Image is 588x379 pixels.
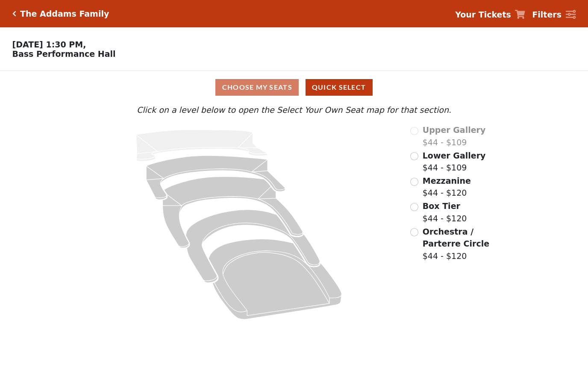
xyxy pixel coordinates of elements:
[423,226,509,262] label: $44 - $120
[79,104,509,116] p: Click on a level below to open the Select Your Own Seat map for that section.
[423,151,486,160] span: Lower Gallery
[423,201,460,211] span: Box Tier
[532,10,562,19] strong: Filters
[20,9,109,19] h5: The Addams Family
[532,9,576,21] a: Filters
[423,176,471,185] span: Mezzanine
[306,79,373,96] button: Quick Select
[423,227,489,249] span: Orchestra / Parterre Circle
[423,175,471,199] label: $44 - $120
[146,156,285,200] path: Lower Gallery - Seats Available: 211
[423,124,486,148] label: $44 - $109
[423,150,486,174] label: $44 - $109
[455,9,525,21] a: Your Tickets
[455,10,511,19] strong: Your Tickets
[423,125,486,135] span: Upper Gallery
[136,130,267,162] path: Upper Gallery - Seats Available: 0
[12,11,16,17] a: Click here to go back to filters
[423,200,467,224] label: $44 - $120
[209,239,341,319] path: Orchestra / Parterre Circle - Seats Available: 101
